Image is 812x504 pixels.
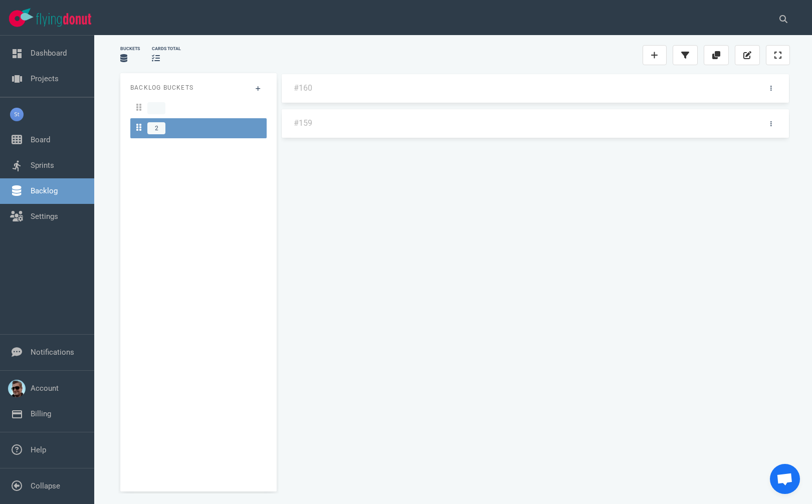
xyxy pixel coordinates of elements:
div: Buckets [120,46,140,52]
p: Backlog Buckets [130,83,267,92]
img: Flying Donut text logo [36,13,91,27]
a: Projects [31,74,59,83]
a: #160 [294,83,312,93]
a: Board [31,135,50,144]
div: cards total [152,46,181,52]
a: Billing [31,409,51,418]
a: 2 [130,118,267,138]
a: Collapse [31,481,60,490]
a: Backlog [31,186,58,195]
a: Help [31,445,46,454]
a: Account [31,384,59,393]
a: Notifications [31,348,74,357]
a: Dashboard [31,49,67,58]
div: Open de chat [770,464,800,494]
span: 2 [147,122,165,134]
a: #159 [294,118,312,128]
a: Sprints [31,161,54,170]
a: Settings [31,212,58,221]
